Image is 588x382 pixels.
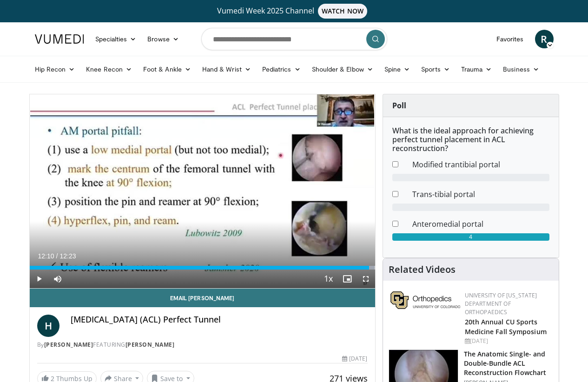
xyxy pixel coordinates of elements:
[90,30,142,48] a: Specialties
[491,30,529,48] a: Favorites
[497,60,545,79] a: Business
[44,341,93,349] a: [PERSON_NAME]
[35,34,84,44] img: VuMedi Logo
[37,315,59,337] a: H
[416,60,456,79] a: Sports
[71,315,368,325] h4: [MEDICAL_DATA] (ACL) Perfect Tunnel
[56,252,58,260] span: /
[342,355,367,363] div: [DATE]
[30,270,48,288] button: Play
[392,233,549,241] div: 4
[126,341,175,349] a: [PERSON_NAME]
[338,270,357,288] button: Enable picture-in-picture mode
[464,349,553,377] h3: The Anatomic Single- and Double-Bundle ACL Reconstruction Flowchart
[29,60,81,79] a: Hip Recon
[379,60,416,79] a: Spine
[405,159,556,170] dd: Modified trantibial portal
[30,289,375,307] a: Email [PERSON_NAME]
[357,270,375,288] button: Fullscreen
[405,189,556,200] dd: Trans-tibial portal
[456,60,498,79] a: Trauma
[465,291,537,316] a: University of [US_STATE] Department of Orthopaedics
[201,28,387,50] input: Search topics, interventions
[465,337,551,345] div: [DATE]
[48,270,67,288] button: Mute
[30,94,375,289] video-js: Video Player
[38,252,54,260] span: 12:10
[306,60,379,79] a: Shoulder & Elbow
[465,317,547,336] a: 20th Annual CU Sports Medicine Fall Symposium
[392,126,549,153] h6: What is the ideal approach for achieving perfect tunnel placement in ACL reconstruction?
[138,60,197,79] a: Foot & Ankle
[142,30,185,48] a: Browse
[197,60,257,79] a: Hand & Wrist
[389,264,456,275] h4: Related Videos
[392,100,406,111] strong: Poll
[535,30,554,48] a: R
[36,4,552,19] a: Vumedi Week 2025 ChannelWATCH NOW
[318,4,367,19] span: WATCH NOW
[59,252,76,260] span: 12:23
[390,291,460,309] img: 355603a8-37da-49b6-856f-e00d7e9307d3.png.150x105_q85_autocrop_double_scale_upscale_version-0.2.png
[319,270,338,288] button: Playback Rate
[80,60,138,79] a: Knee Recon
[37,341,368,349] div: By FEATURING
[257,60,306,79] a: Pediatrics
[405,218,556,230] dd: Anteromedial portal
[30,266,375,270] div: Progress Bar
